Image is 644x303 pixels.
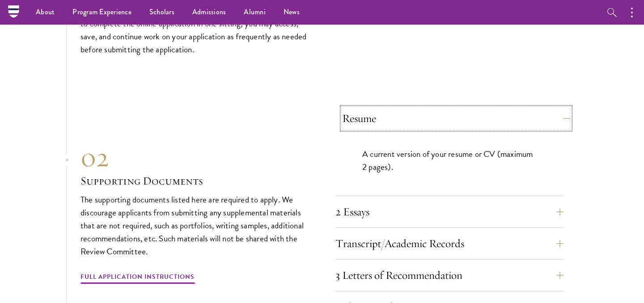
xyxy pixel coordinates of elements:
p: A current version of your resume or CV (maximum 2 pages). [362,147,537,173]
button: Transcript/Academic Records [335,233,563,254]
button: 3 Letters of Recommendation [335,265,563,286]
a: Full Application Instructions [80,271,195,285]
div: 02 [80,141,309,173]
p: The supporting documents listed here are required to apply. We discourage applicants from submitt... [80,193,309,258]
button: 2 Essays [335,201,563,223]
button: Resume [342,108,570,129]
h3: Supporting Documents [80,173,309,189]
